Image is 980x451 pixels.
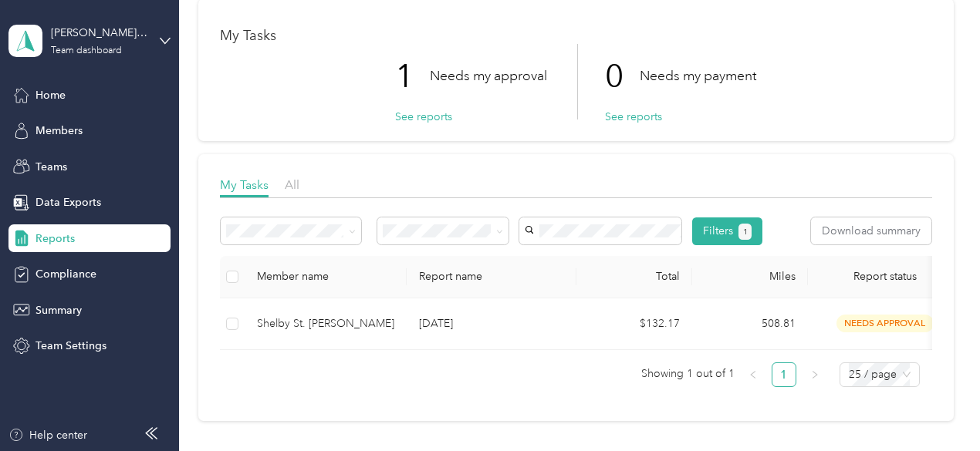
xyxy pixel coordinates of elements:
span: All [285,177,299,192]
li: 1 [772,362,796,387]
span: 25 / page [849,363,911,386]
div: [PERSON_NAME] Team [51,25,147,41]
th: Member name [245,256,407,298]
h1: My Tasks [220,28,932,44]
button: 1 [738,224,752,240]
iframe: Everlance-gr Chat Button Frame [894,365,980,451]
td: 508.81 [692,298,808,350]
button: Filters1 [692,217,762,245]
div: Page Size [840,362,920,387]
span: My Tasks [220,177,269,192]
span: Home [35,87,66,103]
span: 1 [743,225,748,239]
span: needs approval [836,315,934,332]
span: Teams [35,159,67,175]
button: left [741,362,765,387]
span: left [749,370,758,379]
div: Member name [257,270,394,283]
span: Showing 1 out of 1 [641,362,735,385]
button: See reports [395,109,452,125]
span: Members [35,123,83,139]
p: [DATE] [419,315,564,332]
span: Compliance [35,266,96,282]
button: right [803,362,827,387]
span: Reports [35,231,75,247]
th: Report name [407,256,576,298]
button: Help center [8,427,87,443]
span: Report status [820,270,950,283]
p: 0 [605,44,640,109]
td: $132.17 [576,298,692,350]
div: Total [589,270,680,283]
p: Needs my payment [640,66,756,86]
p: 1 [395,44,430,109]
div: Miles [705,270,796,283]
div: Shelby St. [PERSON_NAME] [257,315,394,332]
div: Team dashboard [51,46,122,56]
span: Team Settings [35,338,106,354]
span: right [810,370,819,379]
a: 1 [772,363,796,386]
li: Next Page [803,362,827,387]
span: Summary [35,302,82,318]
button: Download summary [811,217,931,244]
span: Data Exports [35,194,101,210]
button: See reports [605,109,662,125]
p: Needs my approval [430,66,547,86]
li: Previous Page [741,362,765,387]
